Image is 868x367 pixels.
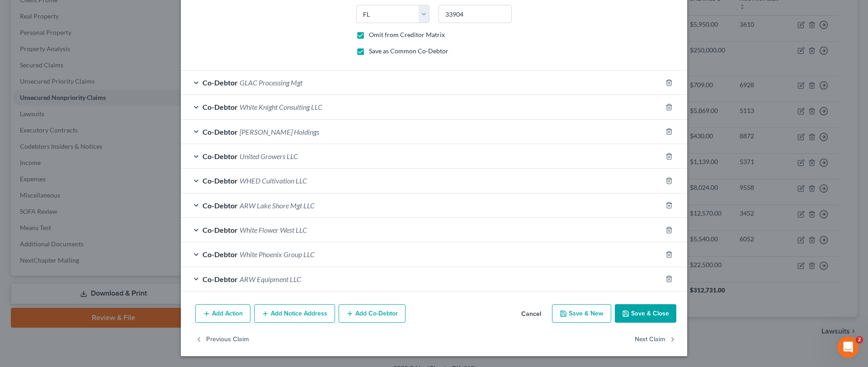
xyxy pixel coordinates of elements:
label: Omit from Creditor Matrix [369,30,445,39]
span: Co-Debtor [203,275,238,283]
span: WHED Cultivation LLC [240,176,307,185]
button: Next Claim [635,330,676,349]
span: White Knight Consulting LLC [240,103,322,111]
button: Cancel [514,305,548,323]
button: Previous Claim [195,330,249,349]
span: Co-Debtor [203,103,238,111]
span: Co-Debtor [203,226,238,234]
span: Co-Debtor [203,176,238,185]
span: ARW Equipment LLC [240,275,301,283]
button: Add Co-Debtor [339,304,406,323]
button: Save & Close [615,304,676,323]
span: Co-Debtor [203,250,238,259]
input: Enter zip.. [439,5,512,23]
span: 2 [856,336,863,343]
span: ARW Lake Shore Mgt LLC [240,201,315,210]
iframe: Intercom live chat [837,336,859,358]
span: White Flower West LLC [240,226,307,234]
span: Co-Debtor [203,78,238,87]
span: [PERSON_NAME] Holdings [240,127,319,136]
label: Save as Common Co-Debtor [369,47,448,56]
span: Co-Debtor [203,152,238,160]
button: Add Notice Address [254,304,335,323]
span: Co-Debtor [203,127,238,136]
span: United Growers LLC [240,152,298,160]
span: White Phoenix Group LLC [240,250,315,259]
button: Save & New [552,304,611,323]
button: Add Action [195,304,250,323]
span: Co-Debtor [203,201,238,210]
span: GLAC Processing Mgt [240,78,302,87]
